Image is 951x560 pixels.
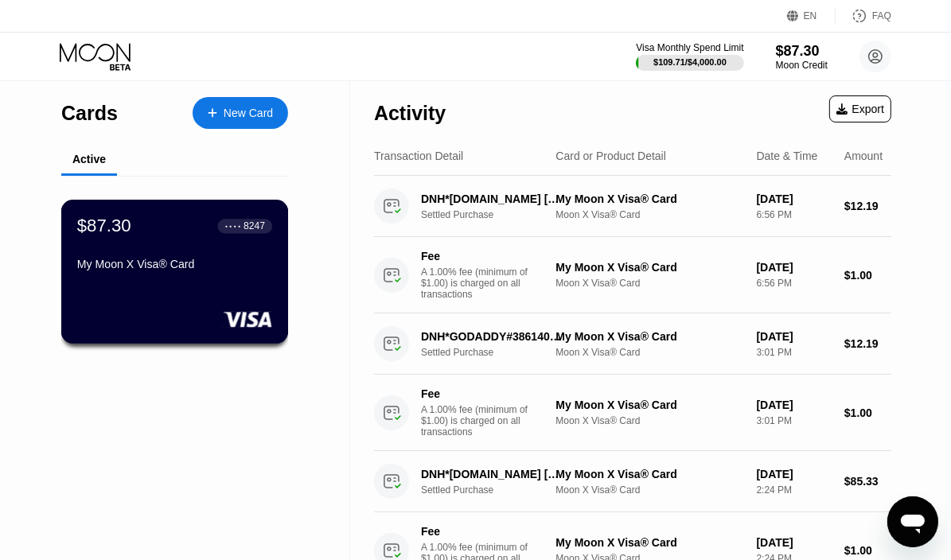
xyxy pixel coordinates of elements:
[757,536,832,549] div: [DATE]
[555,415,743,426] div: Moon X Visa® Card
[757,484,832,496] div: 2:24 PM
[555,468,743,480] div: My Moon X Visa® Card
[555,399,743,411] div: My Moon X Visa® Card
[77,216,131,236] div: $87.30
[844,544,891,557] div: $1.00
[757,192,832,205] div: [DATE]
[757,209,832,220] div: 6:56 PM
[555,192,743,205] div: My Moon X Visa® Card
[636,42,743,53] div: Visa Monthly Spend Limit
[844,475,891,488] div: $85.33
[421,387,532,400] div: Fee
[421,404,540,437] div: A 1.00% fee (minimum of $1.00) is charged on all transactions
[757,347,832,358] div: 3:01 PM
[636,42,743,71] div: Visa Monthly Spend Limit$109.71/$4,000.00
[555,150,666,162] div: Card or Product Detail
[421,250,532,262] div: Fee
[757,399,832,411] div: [DATE]
[804,10,817,21] div: EN
[72,153,106,165] div: Active
[374,375,891,451] div: FeeA 1.00% fee (minimum of $1.00) is charged on all transactionsMy Moon X Visa® CardMoon X Visa® ...
[757,261,832,274] div: [DATE]
[555,536,743,549] div: My Moon X Visa® Card
[555,278,743,289] div: Moon X Visa® Card
[374,451,891,512] div: DNH*[DOMAIN_NAME] [PHONE_NUMBER] USSettled PurchaseMy Moon X Visa® CardMoon X Visa® Card[DATE]2:2...
[829,95,891,122] div: Export
[757,278,832,289] div: 6:56 PM
[757,150,818,162] div: Date & Time
[421,468,563,480] div: DNH*[DOMAIN_NAME] [PHONE_NUMBER] US
[757,415,832,426] div: 3:01 PM
[62,200,287,343] div: $87.30● ● ● ●8247My Moon X Visa® Card
[555,261,743,274] div: My Moon X Visa® Card
[421,525,532,538] div: Fee
[836,8,891,24] div: FAQ
[555,209,743,220] div: Moon X Visa® Card
[836,103,884,115] div: Export
[555,484,743,496] div: Moon X Visa® Card
[776,43,828,71] div: $87.30Moon Credit
[844,337,891,350] div: $12.19
[555,347,743,358] div: Moon X Visa® Card
[421,347,573,358] div: Settled Purchase
[421,484,573,496] div: Settled Purchase
[374,176,891,237] div: DNH*[DOMAIN_NAME] [PHONE_NUMBER] USSettled PurchaseMy Moon X Visa® CardMoon X Visa® Card[DATE]6:5...
[244,220,265,231] div: 8247
[374,102,446,125] div: Activity
[225,224,241,228] div: ● ● ● ●
[555,330,743,343] div: My Moon X Visa® Card
[374,237,891,313] div: FeeA 1.00% fee (minimum of $1.00) is charged on all transactionsMy Moon X Visa® CardMoon X Visa® ...
[77,258,272,270] div: My Moon X Visa® Card
[757,468,832,480] div: [DATE]
[844,269,891,282] div: $1.00
[787,8,836,24] div: EN
[421,192,563,205] div: DNH*[DOMAIN_NAME] [PHONE_NUMBER] US
[421,330,563,343] div: DNH*GODADDY#3861405867 TEMPE US
[374,150,463,162] div: Transaction Detail
[193,97,288,129] div: New Card
[887,496,938,547] iframe: 메시징 창을 시작하는 버튼
[421,209,573,220] div: Settled Purchase
[844,150,883,162] div: Amount
[224,107,273,120] div: New Card
[757,330,832,343] div: [DATE]
[776,43,828,60] div: $87.30
[653,57,727,67] div: $109.71 / $4,000.00
[872,10,891,21] div: FAQ
[776,60,828,71] div: Moon Credit
[374,313,891,375] div: DNH*GODADDY#3861405867 TEMPE USSettled PurchaseMy Moon X Visa® CardMoon X Visa® Card[DATE]3:01 PM...
[61,102,118,125] div: Cards
[421,266,540,300] div: A 1.00% fee (minimum of $1.00) is charged on all transactions
[844,406,891,419] div: $1.00
[844,200,891,212] div: $12.19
